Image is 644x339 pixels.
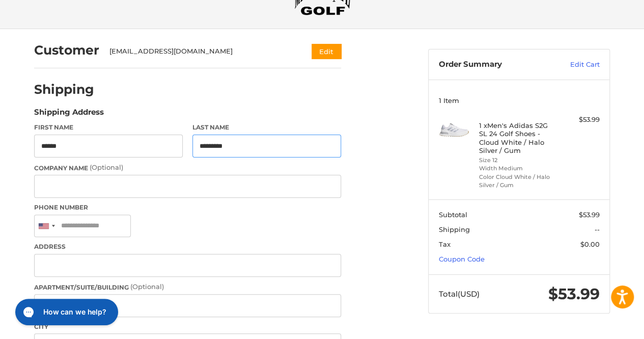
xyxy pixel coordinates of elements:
h4: 1 x Men's Adidas S2G SL 24 Golf Shoes - Cloud White / Halo Silver / Gum [479,121,557,154]
legend: Shipping Address [34,107,104,123]
label: Company Name [34,163,341,173]
span: $53.99 [548,284,600,303]
div: [EMAIL_ADDRESS][DOMAIN_NAME] [109,46,292,57]
span: Shipping [439,225,470,233]
li: Width Medium [479,164,557,173]
a: Edit Cart [548,60,600,70]
iframe: Google Customer Reviews [560,311,644,339]
span: $53.99 [579,211,600,219]
span: Tax [439,240,451,248]
span: Total (USD) [439,289,480,299]
h2: Customer [34,42,99,58]
h3: Order Summary [439,60,548,70]
div: United States: +1 [35,215,58,237]
label: Last Name [192,123,341,132]
small: (Optional) [90,163,123,171]
label: Apartment/Suite/Building [34,282,341,292]
h2: Shipping [34,82,94,97]
label: Address [34,242,341,251]
div: $53.99 [559,115,600,125]
iframe: Gorgias live chat messenger [10,295,121,329]
span: -- [595,225,600,233]
h3: 1 Item [439,96,600,105]
button: Edit [312,44,341,59]
label: Phone Number [34,203,341,212]
li: Size 12 [479,156,557,165]
li: Color Cloud White / Halo Silver / Gum [479,173,557,190]
label: City [34,322,341,331]
label: First Name [34,123,183,132]
span: Subtotal [439,211,467,219]
a: Coupon Code [439,255,485,263]
small: (Optional) [130,282,164,291]
span: $0.00 [580,240,600,248]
